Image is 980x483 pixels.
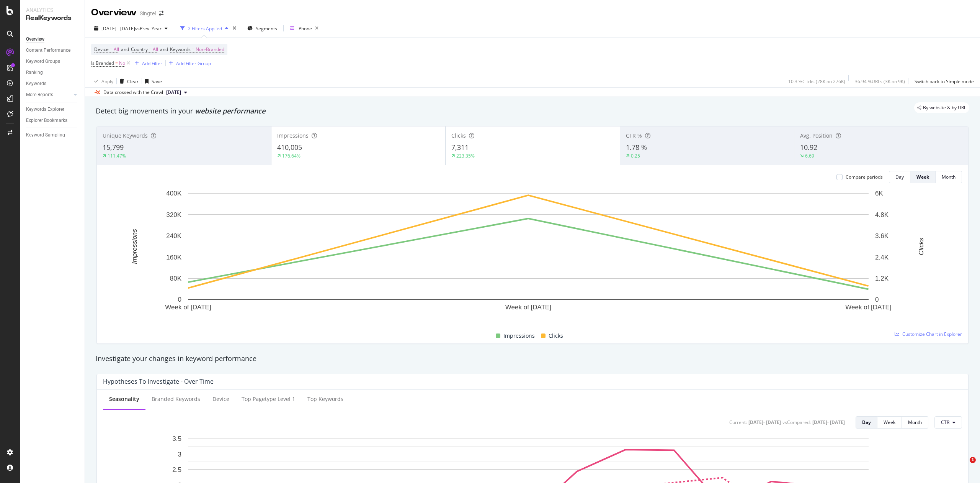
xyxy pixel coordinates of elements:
text: 3.6K [875,232,889,240]
span: Unique Keywords [103,132,148,139]
div: A chart. [103,189,954,322]
span: 1.78 % [626,143,647,152]
text: Clicks [918,238,925,255]
button: CTR [934,416,962,429]
span: Is Branded [91,60,114,66]
span: = [192,46,194,53]
div: 176.64% [282,153,301,159]
button: Apply [91,75,113,87]
div: Week [884,419,895,426]
a: Keywords Explorer [26,105,79,113]
a: More Reports [26,91,72,99]
a: Keywords [26,80,79,88]
button: [DATE] - [DATE]vsPrev. Year [91,22,171,34]
div: 10.3 % Clicks ( 28K on 276K ) [788,78,845,85]
text: Week of [DATE] [845,304,891,311]
div: legacy label [914,102,969,113]
div: Data crossed with the Crawl [103,89,163,96]
div: arrow-right-arrow-left [159,11,163,16]
text: 2.4K [875,254,889,261]
text: 4.8K [875,211,889,219]
div: 2 Filters Applied [188,25,222,32]
button: Day [856,416,877,429]
text: 240K [166,232,181,240]
span: By website & by URL [923,105,966,110]
div: Add Filter Group [176,60,211,67]
span: 10.92 [800,143,817,152]
span: 15,799 [103,143,124,152]
text: Week of [DATE] [165,304,211,311]
div: [DATE] - [DATE] [812,419,845,426]
text: 3 [178,450,181,458]
span: Segments [256,25,277,32]
div: Singtel [140,10,156,17]
span: Avg. Position [800,132,833,139]
button: Week [877,416,902,429]
a: Keyword Sampling [26,131,79,139]
a: Content Performance [26,46,79,54]
div: vs Compared : [782,419,811,426]
button: iPhone [287,22,322,34]
span: 1 [970,457,976,463]
a: Keyword Groups [26,58,79,66]
span: = [115,60,118,66]
div: Overview [26,35,44,43]
div: Week [916,174,929,180]
span: Impressions [277,132,309,139]
div: Apply [101,78,113,85]
span: Non-Branded [196,44,224,55]
div: [DATE] - [DATE] [748,419,781,426]
button: Day [889,171,910,183]
text: 0 [875,296,879,303]
div: Seasonality [109,395,139,403]
text: 2.5 [172,466,181,473]
text: 6K [875,190,883,197]
text: 0 [178,296,181,303]
text: 3.5 [172,435,181,442]
div: Analytics [26,6,78,14]
span: Clicks [451,132,466,139]
button: 2 Filters Applied [177,22,231,34]
text: 320K [166,211,181,219]
span: = [110,46,113,53]
button: Month [936,171,962,183]
span: CTR [941,419,949,426]
div: Ranking [26,69,43,77]
span: and [121,46,129,53]
span: Impressions [503,331,535,340]
span: vs Prev. Year [135,25,162,32]
div: Content Performance [26,46,70,54]
a: Customize Chart in Explorer [895,331,962,337]
button: Clear [117,75,139,87]
button: [DATE] [163,88,190,97]
div: Save [152,78,162,85]
text: 400K [166,190,181,197]
text: 80K [170,275,182,282]
div: 111.47% [108,153,126,159]
div: Day [895,174,904,180]
text: 1.2K [875,275,889,282]
button: Add Filter Group [166,59,211,68]
span: Device [94,46,109,53]
div: Top Keywords [307,395,343,403]
div: Clear [127,78,139,85]
button: Month [902,416,928,429]
button: Segments [244,22,280,34]
span: [DATE] - [DATE] [101,25,135,32]
div: Investigate your changes in keyword performance [96,354,969,364]
span: CTR % [626,132,642,139]
div: Branded Keywords [152,395,200,403]
div: Hypotheses to Investigate - Over Time [103,378,214,385]
text: Week of [DATE] [505,304,551,311]
a: Overview [26,35,79,43]
div: RealKeywords [26,14,78,23]
span: All [153,44,158,55]
button: Save [142,75,162,87]
div: 36.94 % URLs ( 3K on 9K ) [855,78,905,85]
div: Device [212,395,229,403]
div: More Reports [26,91,53,99]
span: 7,311 [451,143,469,152]
text: 160K [166,254,181,261]
iframe: Intercom live chat [954,457,972,475]
div: Current: [729,419,747,426]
